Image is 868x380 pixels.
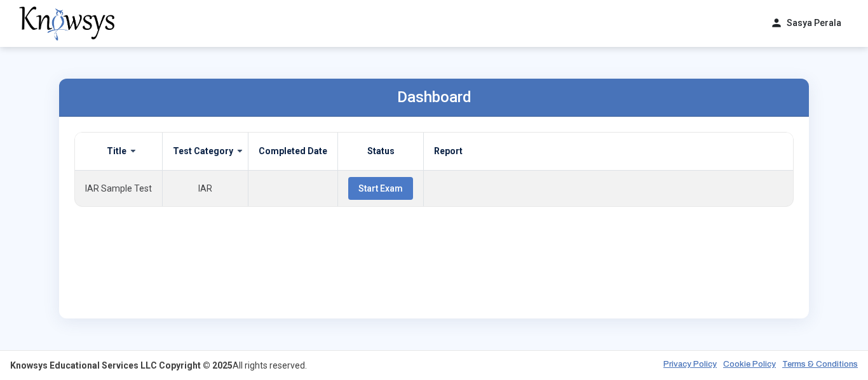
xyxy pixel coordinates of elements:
a: Terms & Conditions [782,359,858,372]
a: Privacy Policy [663,359,717,372]
button: personSasya Perala [763,13,849,34]
span: person [770,16,783,30]
th: Status [338,133,424,171]
label: Test Category [173,145,233,157]
label: Completed Date [259,145,327,157]
label: Title [107,145,126,157]
img: knowsys-logo.png [19,6,114,41]
td: IAR [163,170,248,206]
div: All rights reserved. [10,359,307,372]
label: Dashboard [397,88,471,106]
a: Cookie Policy [723,359,776,372]
strong: Knowsys Educational Services LLC Copyright © 2025 [10,360,233,370]
span: Start Exam [358,183,403,193]
th: Report [424,133,794,171]
td: IAR Sample Test [75,170,163,206]
button: Start Exam [348,177,413,200]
